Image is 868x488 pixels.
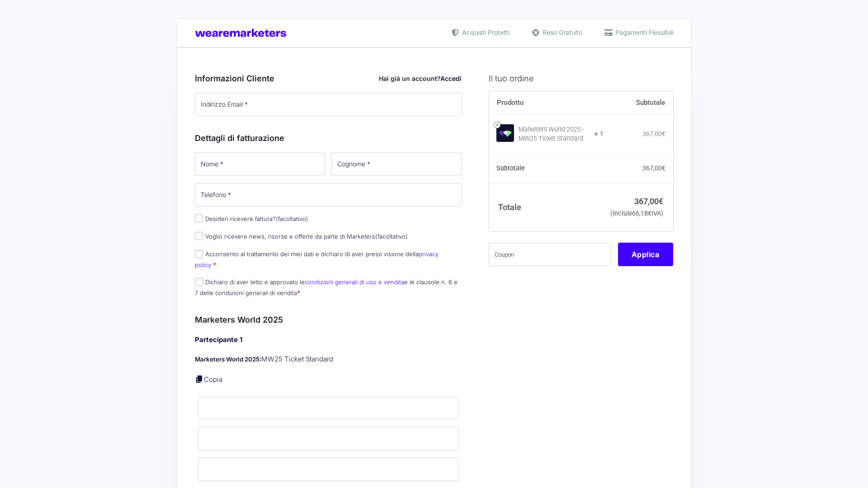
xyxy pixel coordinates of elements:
[195,354,462,365] p: MW25 Ticket Standard
[195,72,462,84] h3: Informazioni Cliente
[489,183,604,231] th: Totale
[195,250,439,268] a: privacy policy
[642,164,665,172] bdi: 367,00
[305,278,404,286] a: condizioni generali di uso e vendita
[375,233,408,240] span: (facoltativo)
[379,74,462,83] div: Hai già un account?
[195,250,203,258] input: Acconsento al trattamento dei miei dati e dichiaro di aver preso visione dellaprivacy policy
[489,155,604,183] th: Subtotale
[195,183,462,206] input: Telefono *
[195,215,308,222] label: Desideri ricevere fattura?
[634,197,663,206] bdi: 367,00
[195,250,439,268] label: Acconsento al trattamento dei miei dati e dichiaro di aver preso visione della
[610,210,663,217] small: (inclusi IVA)
[195,278,203,286] input: Dichiaro di aver letto e approvato lecondizioni generali di uso e venditae le clausole n. 6 e 7 d...
[195,335,462,345] h4: Partecipante 1
[604,91,673,115] th: Subtotale
[613,28,673,37] span: Pagamenti Flessibili
[331,152,462,176] input: Cognome *
[489,91,604,115] th: Prodotto
[195,233,408,240] label: Voglio ricevere news, risorse e offerte da parte di Marketers
[195,152,325,176] input: Nome *
[642,130,665,137] bdi: 367,00
[204,375,222,384] a: Copia
[195,93,462,116] input: Indirizzo Email *
[195,314,462,326] h3: Marketers World 2025
[276,215,308,222] span: (facoltativo)
[440,75,462,82] a: Accedi
[195,375,204,384] a: Copia i dettagli dell'acquirente
[594,130,604,139] strong: × 1
[618,243,673,266] button: Applica
[496,124,514,142] img: Marketers World 2025 - MW25 Ticket Standard
[195,132,462,144] h3: Dettagli di fatturazione
[519,125,589,143] div: Marketers World 2025 - MW25 Ticket Standard
[540,28,582,37] span: Reso Gratuito
[489,243,611,266] input: Coupon
[195,356,261,363] strong: Marketers World 2025:
[662,130,665,137] span: €
[632,210,651,217] span: 66,18
[195,214,203,222] input: Desideri ricevere fattura?(facoltativo)
[489,72,673,84] h3: Il tuo ordine
[195,278,458,296] label: Dichiaro di aver letto e approvato le e le clausole n. 6 e 7 delle condizioni generali di vendita
[659,197,663,206] span: €
[648,210,651,217] span: €
[460,28,509,37] span: Acquisti Protetti
[662,164,665,172] span: €
[195,232,203,240] input: Voglio ricevere news, risorse e offerte da parte di Marketers(facoltativo)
